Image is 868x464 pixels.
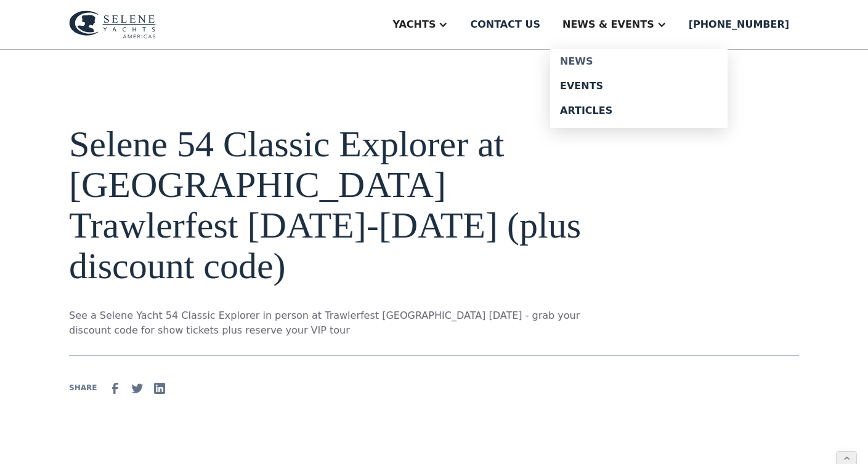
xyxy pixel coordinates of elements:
[689,17,789,32] div: [PHONE_NUMBER]
[69,124,582,286] h1: Selene 54 Classic Explorer at [GEOGRAPHIC_DATA] Trawlerfest [DATE]-[DATE] (plus discount code)
[550,49,728,74] a: News
[470,17,540,32] div: Contact us
[69,382,97,393] div: SHARE
[152,381,167,396] img: Linkedin
[69,10,156,39] img: logo
[550,49,728,128] nav: News & EVENTS
[560,81,718,91] div: Events
[108,381,123,396] img: facebook
[550,98,728,123] a: Articles
[130,381,145,396] img: Twitter
[392,17,436,32] div: Yachts
[560,57,718,66] div: News
[550,74,728,98] a: Events
[560,106,718,116] div: Articles
[562,17,654,32] div: News & EVENTS
[69,308,582,338] p: See a Selene Yacht 54 Classic Explorer in person at Trawlerfest [GEOGRAPHIC_DATA] [DATE] - grab y...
